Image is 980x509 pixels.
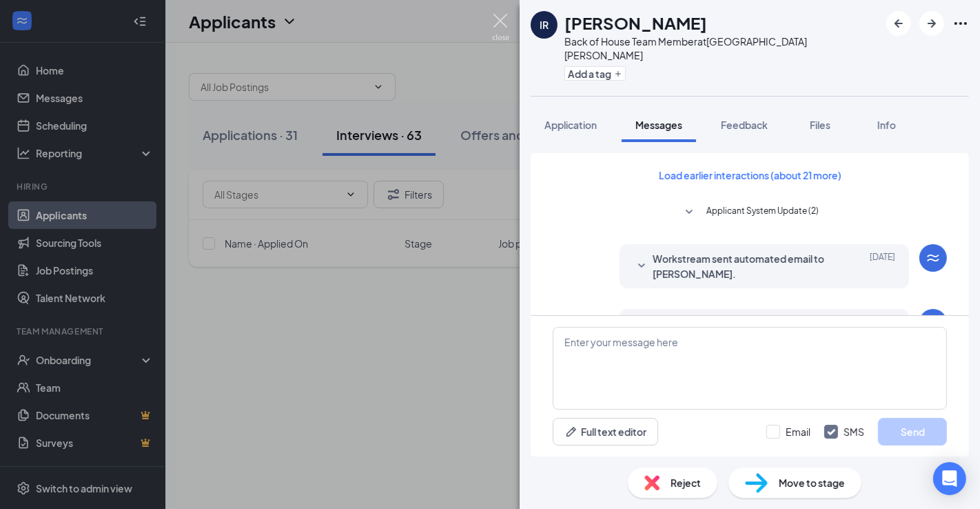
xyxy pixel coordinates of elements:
[614,70,622,78] svg: Plus
[810,119,830,131] span: Files
[919,11,944,36] button: ArrowRight
[877,119,896,131] span: Info
[925,315,941,331] svg: WorkstreamLogo
[952,15,969,32] svg: Ellipses
[870,251,895,281] span: [DATE]
[653,251,833,281] span: Workstream sent automated email to [PERSON_NAME].
[553,418,658,446] button: Full text editorPen
[564,11,707,34] h1: [PERSON_NAME]
[544,119,597,131] span: Application
[633,258,650,275] svg: SmallChevronDown
[564,66,626,81] button: PlusAdd a tag
[779,475,845,490] span: Move to stage
[925,250,941,266] svg: WorkstreamLogo
[564,34,879,62] div: Back of House Team Member at [GEOGRAPHIC_DATA][PERSON_NAME]
[721,119,768,131] span: Feedback
[540,18,549,32] div: IR
[647,164,853,186] button: Load earlier interactions (about 21 more)
[923,15,940,32] svg: ArrowRight
[706,204,819,221] span: Applicant System Update (2)
[564,425,578,439] svg: Pen
[933,462,966,495] div: Open Intercom Messenger
[878,418,947,446] button: Send
[635,119,682,131] span: Messages
[671,475,701,490] span: Reject
[886,11,911,36] button: ArrowLeftNew
[681,204,819,221] button: SmallChevronDownApplicant System Update (2)
[681,204,697,221] svg: SmallChevronDown
[890,15,907,32] svg: ArrowLeftNew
